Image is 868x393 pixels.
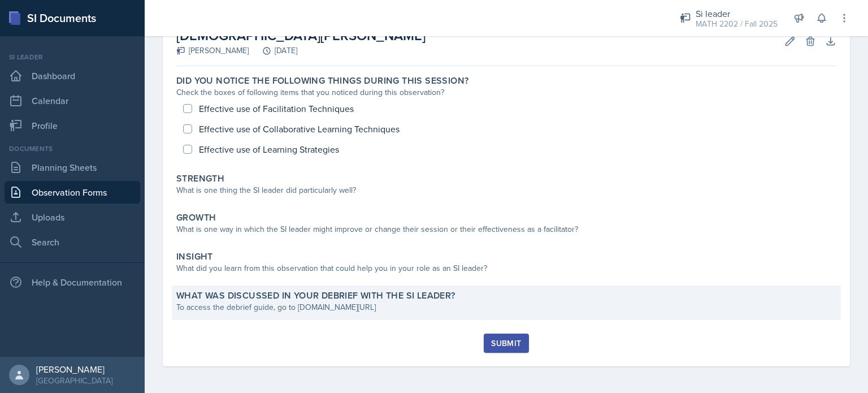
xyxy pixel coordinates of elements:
[5,114,140,137] a: Profile
[176,173,224,184] label: Strength
[249,45,297,57] div: [DATE]
[36,364,112,375] div: [PERSON_NAME]
[5,64,140,87] a: Dashboard
[696,18,778,30] div: MATH 2202 / Fall 2025
[176,223,836,235] div: What is one way in which the SI leader might improve or change their session or their effectivene...
[5,271,140,293] div: Help & Documentation
[176,75,468,87] label: Did you notice the following things during this session?
[176,45,249,57] div: [PERSON_NAME]
[5,52,140,62] div: Si leader
[36,375,112,386] div: [GEOGRAPHIC_DATA]
[696,7,778,20] div: Si leader
[176,301,836,313] div: To access the debrief guide, go to [DOMAIN_NAME][URL]
[176,251,213,262] label: Insight
[176,184,836,196] div: What is one thing the SI leader did particularly well?
[5,206,140,228] a: Uploads
[5,231,140,253] a: Search
[491,339,521,348] div: Submit
[176,212,216,223] label: Growth
[176,87,836,98] div: Check the boxes of following items that you noticed during this observation?
[484,334,528,353] button: Submit
[176,290,455,301] label: What was discussed in your debrief with the SI Leader?
[5,181,140,204] a: Observation Forms
[5,156,140,179] a: Planning Sheets
[5,89,140,112] a: Calendar
[5,144,140,154] div: Documents
[176,262,836,274] div: What did you learn from this observation that could help you in your role as an SI leader?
